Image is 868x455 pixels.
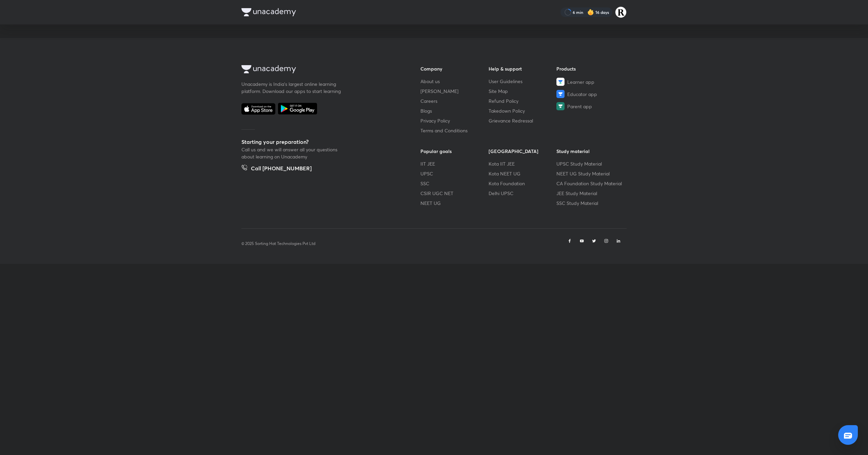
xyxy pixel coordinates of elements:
[556,180,625,187] a: CA Foundation Study Material
[420,190,489,197] a: CSIR UGC NET
[556,78,625,86] a: Learner app
[420,117,489,124] a: Privacy Policy
[241,138,399,146] h5: Starting your preparation?
[420,97,489,105] a: Careers
[556,65,625,72] h6: Products
[420,97,437,105] span: Careers
[489,117,557,124] a: Grievance Redressal
[241,8,296,16] img: Company Logo
[241,241,315,247] p: © 2025 Sorting Hat Technologies Pvt Ltd
[556,90,565,98] img: Educator app
[420,107,489,114] a: Blogs
[420,180,489,187] a: SSC
[420,88,489,95] a: [PERSON_NAME]
[420,160,489,167] a: IIT JEE
[420,78,489,85] a: About us
[556,102,625,110] a: Parent app
[567,91,597,98] span: Educator app
[241,146,343,160] p: Call us and we will answer all your questions about learning on Unacademy
[489,65,557,72] h6: Help & support
[556,90,625,98] a: Educator app
[489,88,557,95] a: Site Map
[489,160,557,167] a: Kota IIT JEE
[567,103,592,110] span: Parent app
[420,65,489,72] h6: Company
[241,80,343,95] p: Unacademy is India’s largest online learning platform. Download our apps to start learning
[556,190,625,197] a: JEE Study Material
[556,148,625,155] h6: Study material
[556,102,565,110] img: Parent app
[241,164,312,174] a: Call [PHONE_NUMBER]
[489,170,557,177] a: Kota NEET UG
[251,164,312,174] h5: Call [PHONE_NUMBER]
[489,78,557,85] a: User Guidelines
[489,190,557,197] a: Delhi UPSC
[587,9,594,16] img: streak
[420,200,489,207] a: NEET UG
[420,127,489,134] a: Terms and Conditions
[489,148,557,155] h6: [GEOGRAPHIC_DATA]
[420,148,489,155] h6: Popular goals
[615,6,627,18] img: Rakhi Sharma
[489,180,557,187] a: Kota Foundation
[241,65,296,73] img: Company Logo
[556,160,625,167] a: UPSC Study Material
[489,107,557,114] a: Takedown Policy
[420,170,489,177] a: UPSC
[556,200,625,207] a: SSC Study Material
[556,78,565,86] img: Learner app
[556,170,625,177] a: NEET UG Study Material
[567,78,594,86] span: Learner app
[241,65,399,75] a: Company Logo
[489,97,557,105] a: Refund Policy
